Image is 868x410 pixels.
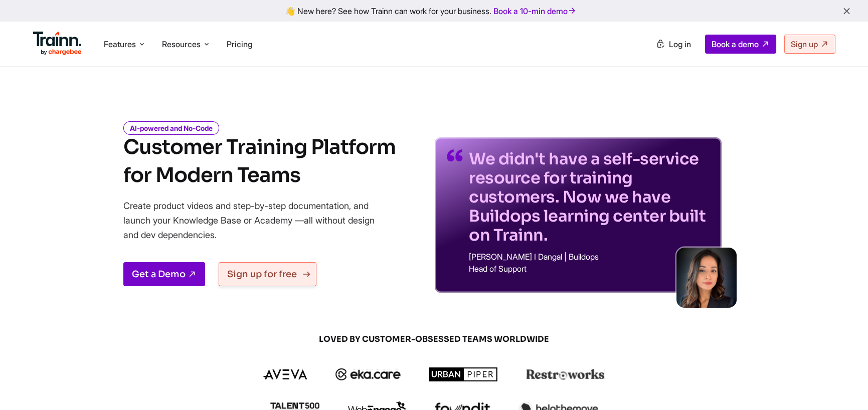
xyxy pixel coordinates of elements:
span: Sign up [791,39,818,49]
iframe: Chat Widget [818,362,868,410]
a: Sign up for free [219,262,316,286]
span: Features [104,39,136,50]
p: Head of Support [469,265,710,273]
a: Book a demo [705,35,776,54]
p: We didn't have a self-service resource for training customers. Now we have Buildops learning cent... [469,149,710,245]
h1: Customer Training Platform for Modern Teams [123,133,396,189]
img: quotes-purple.41a7099.svg [447,149,463,161]
img: restroworks logo [526,369,605,380]
span: Resources [162,39,201,50]
p: [PERSON_NAME] I Dangal | Buildops [469,253,710,261]
span: Log in [669,39,691,49]
p: Create product videos and step-by-step documentation, and launch your Knowledge Base or Academy —... [123,198,389,242]
a: Sign up [784,35,835,54]
img: urbanpiper logo [429,367,498,381]
span: Book a demo [712,39,759,49]
a: Pricing [227,39,252,49]
i: AI-powered and No-Code [123,121,219,135]
a: Log in [650,35,697,53]
img: ekacare logo [335,368,401,380]
img: aveva logo [263,369,307,379]
div: 👋 New here? See how Trainn can work for your business. [6,6,862,16]
a: Get a Demo [123,262,205,286]
div: Widget de chat [818,362,868,410]
a: Book a 10-min demo [491,4,579,18]
span: LOVED BY CUSTOMER-OBSESSED TEAMS WORLDWIDE [194,334,675,345]
img: sabina-buildops.d2e8138.png [676,248,737,308]
img: Trainn Logo [33,32,82,56]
